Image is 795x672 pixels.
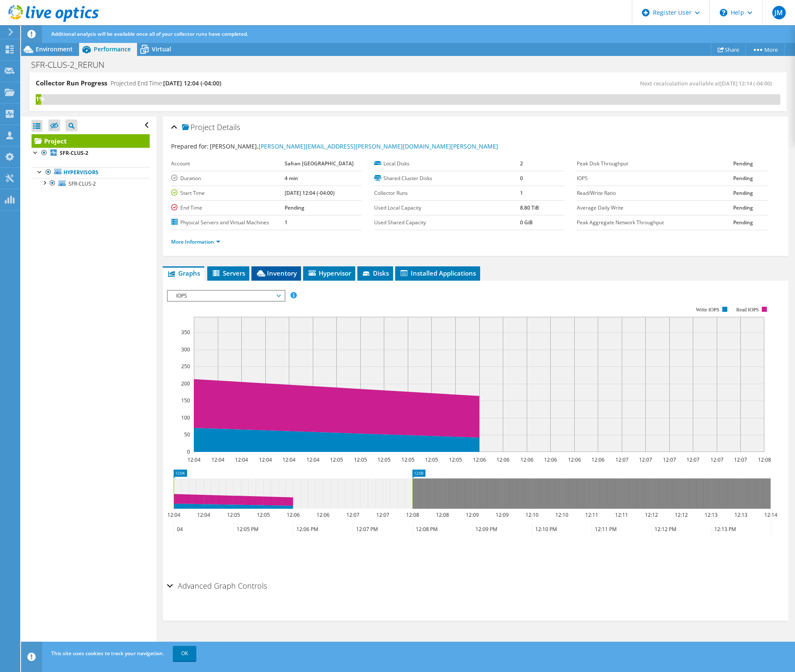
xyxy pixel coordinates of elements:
[171,142,209,150] label: Prepared for:
[171,238,220,245] a: More Information
[285,160,354,167] b: Safran [GEOGRAPHIC_DATA]
[36,94,41,104] div: 1%
[51,650,164,657] span: This site uses cookies to track your navigation.
[259,142,498,150] a: [PERSON_NAME][EMAIL_ADDRESS][PERSON_NAME][DOMAIN_NAME][PERSON_NAME]
[544,456,557,463] text: 12:06
[615,511,628,518] text: 12:11
[615,456,629,463] text: 12:07
[733,189,753,197] b: Pending
[577,189,733,197] label: Read/Write Ratio
[217,122,240,132] span: Details
[197,511,210,518] text: 12:04
[520,189,523,197] b: 1
[640,80,776,87] span: Next recalculation available at
[710,456,724,463] text: 12:07
[235,456,248,463] text: 12:04
[497,456,510,463] text: 12:06
[173,646,196,661] a: OK
[317,511,330,518] text: 12:06
[257,511,270,518] text: 12:05
[585,511,598,518] text: 12:11
[171,204,285,212] label: End Time
[211,456,225,463] text: 12:04
[378,456,391,463] text: 12:05
[152,45,171,53] span: Virtual
[758,456,771,463] text: 12:08
[60,149,88,157] b: SFR-CLUS-2
[283,456,296,463] text: 12:04
[172,291,280,301] span: IOPS
[171,174,285,183] label: Duration
[473,456,486,463] text: 12:06
[32,134,150,148] a: Project
[374,218,520,227] label: Used Shared Capacity
[577,218,733,227] label: Peak Aggregate Network Throughput
[184,431,190,438] text: 50
[406,511,419,518] text: 12:08
[733,160,753,167] b: Pending
[374,189,520,197] label: Collector Runs
[32,148,150,159] a: SFR-CLUS-2
[466,511,479,518] text: 12:09
[181,414,190,421] text: 100
[675,511,688,518] text: 12:12
[663,456,676,463] text: 12:07
[167,511,180,518] text: 12:04
[734,456,747,463] text: 12:07
[94,45,131,53] span: Performance
[256,269,297,277] span: Inventory
[399,269,476,277] span: Installed Applications
[720,9,727,16] svg: \n
[285,189,335,197] b: [DATE] 12:04 (-04:00)
[111,79,221,88] h4: Projected End Time:
[520,456,534,463] text: 12:06
[520,219,533,226] b: 0 GiB
[449,456,462,463] text: 12:05
[32,167,150,178] a: Hypervisors
[436,511,449,518] text: 12:08
[772,6,786,19] span: JM
[32,178,150,189] a: SFR-CLUS-2
[171,189,285,197] label: Start Time
[733,219,753,226] b: Pending
[181,329,190,336] text: 350
[210,142,498,150] span: [PERSON_NAME],
[285,175,298,182] b: 4 min
[577,174,733,183] label: IOPS
[733,204,753,211] b: Pending
[181,346,190,353] text: 300
[51,30,248,37] span: Additional analysis will be available once all of your collector runs have completed.
[181,397,190,404] text: 150
[287,511,300,518] text: 12:06
[187,448,190,455] text: 0
[374,204,520,212] label: Used Local Capacity
[705,511,718,518] text: 12:13
[577,204,733,212] label: Average Daily Write
[330,456,343,463] text: 12:05
[306,456,320,463] text: 12:04
[181,363,190,370] text: 250
[171,218,285,227] label: Physical Servers and Virtual Machines
[568,456,581,463] text: 12:06
[167,269,200,277] span: Graphs
[425,456,438,463] text: 12:05
[734,511,747,518] text: 12:13
[346,511,359,518] text: 12:07
[645,511,658,518] text: 12:12
[171,159,285,168] label: Account
[526,511,539,518] text: 12:10
[167,577,267,594] h2: Advanced Graph Controls
[520,175,523,182] b: 0
[211,269,245,277] span: Servers
[259,456,272,463] text: 12:04
[69,180,96,187] span: SFR-CLUS-2
[764,511,777,518] text: 12:14
[285,219,288,226] b: 1
[555,511,568,518] text: 12:10
[181,380,190,387] text: 200
[745,43,784,56] a: More
[401,456,415,463] text: 12:05
[285,204,304,211] b: Pending
[307,269,351,277] span: Hypervisor
[36,45,73,53] span: Environment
